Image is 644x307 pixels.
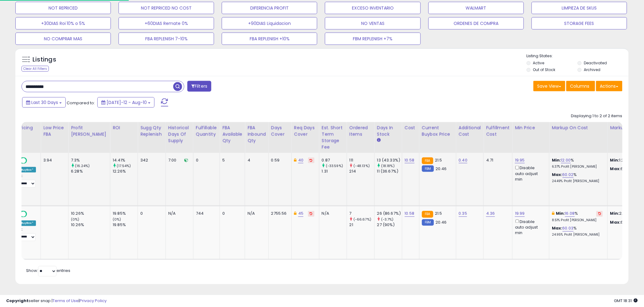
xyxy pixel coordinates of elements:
[533,81,565,91] button: Save View
[533,60,544,66] label: Active
[459,211,467,217] a: 0.35
[552,157,561,163] b: Min:
[552,218,603,223] p: 8.51% Profit [PERSON_NAME]
[322,211,342,217] div: N/A
[15,2,111,14] button: NOT REPRICED
[113,169,138,174] div: 12.26%
[33,55,56,64] h5: Listings
[570,83,590,89] span: Columns
[428,17,524,30] button: ORDENES DE COMPRA
[349,125,372,138] div: Ordered Items
[552,165,603,169] p: 6.37% Profit [PERSON_NAME]
[552,226,603,237] div: %
[222,33,317,45] button: FBA REPLENISH +10%
[435,211,442,217] span: 21.5
[22,97,66,108] button: Last 30 Days
[71,217,80,222] small: (0%)
[377,222,402,228] div: 27 (90%)
[15,33,111,45] button: NO COMPRAR MAS
[271,157,287,163] div: 0.59
[117,163,131,168] small: (17.54%)
[248,125,266,144] div: FBA inbound Qty
[532,2,627,14] button: LIMPIEZA DE SKUS
[598,212,601,215] i: Revert to store-level Min Markup
[428,2,524,14] button: WALMART
[298,211,303,217] a: 45
[322,169,347,174] div: 1.31
[353,163,370,168] small: (-48.13%)
[596,81,623,91] button: Actions
[26,212,36,217] span: OFF
[405,211,415,217] a: 10.58
[552,233,603,237] p: 24.95% Profit [PERSON_NAME]
[325,17,420,30] button: NO VENTAS
[325,2,420,14] button: EXCESO INVENTARIO
[563,172,574,178] a: 60.02
[26,268,70,274] span: Show: entries
[15,17,111,30] button: +30DIAS Roi 10% o 5%
[6,298,29,304] strong: Copyright
[556,211,565,217] b: Min:
[322,125,344,150] div: Est. Short Term Storage Fee
[422,211,433,218] small: FBA
[168,211,189,217] div: N/A
[515,218,544,236] div: Disable auto adjust min
[405,125,417,131] div: Cost
[459,125,481,138] div: Additional Cost
[187,81,211,92] button: Filters
[21,66,49,72] div: Clear All Filters
[80,298,107,304] a: Privacy Policy
[486,211,495,217] a: 4.36
[113,211,138,217] div: 19.85%
[561,157,571,163] a: 12.00
[71,169,110,174] div: 6.28%
[6,298,107,304] div: seller snap | |
[12,221,36,226] div: Win BuyBox *
[12,125,38,131] div: Repricing
[119,33,214,45] button: FBA REPLENISH 7-10%
[377,157,402,163] div: 13 (43.33%)
[12,167,36,173] div: Win BuyBox *
[294,125,317,138] div: Req Days Cover
[377,125,400,138] div: Days In Stock
[97,97,154,108] button: [DATE]-12 - Aug-10
[71,157,110,163] div: 7.3%
[552,212,554,216] i: This overrides the store level min markup for this listing
[584,60,607,66] label: Deactivated
[422,219,434,226] small: FBM
[349,222,374,228] div: 21
[271,125,289,138] div: Days Cover
[222,2,317,14] button: DIFERENCIA PROFIT
[610,166,621,172] strong: Max:
[113,125,135,131] div: ROI
[566,81,595,91] button: Columns
[486,157,508,163] div: 4.71
[222,125,242,144] div: FBA Available Qty
[486,125,510,138] div: Fulfillment Cost
[459,157,468,163] a: 0.40
[113,222,138,228] div: 19.85%
[552,179,603,183] p: 24.49% Profit [PERSON_NAME]
[53,298,79,304] a: Terms of Use
[571,113,623,119] div: Displaying 1 to 2 of 2 items
[610,211,619,217] strong: Min:
[140,157,161,163] div: 342
[405,157,415,163] a: 10.58
[349,169,374,174] div: 214
[527,53,629,59] p: Listing States:
[322,157,347,163] div: 0.87
[168,157,189,163] div: 7.00
[119,2,214,14] button: NOT REPRICED NO COST
[113,157,138,163] div: 14.41%
[222,211,240,217] div: 0
[422,125,454,138] div: Current Buybox Price
[71,211,110,217] div: 10.26%
[377,169,402,174] div: 11 (36.67%)
[140,125,163,138] div: Sugg Qty Replenish
[298,157,303,163] a: 40
[584,67,601,72] label: Archived
[353,217,371,222] small: (-66.67%)
[377,211,402,217] div: 26 (86.67%)
[381,217,394,222] small: (-3.7%)
[515,211,525,217] a: 19.99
